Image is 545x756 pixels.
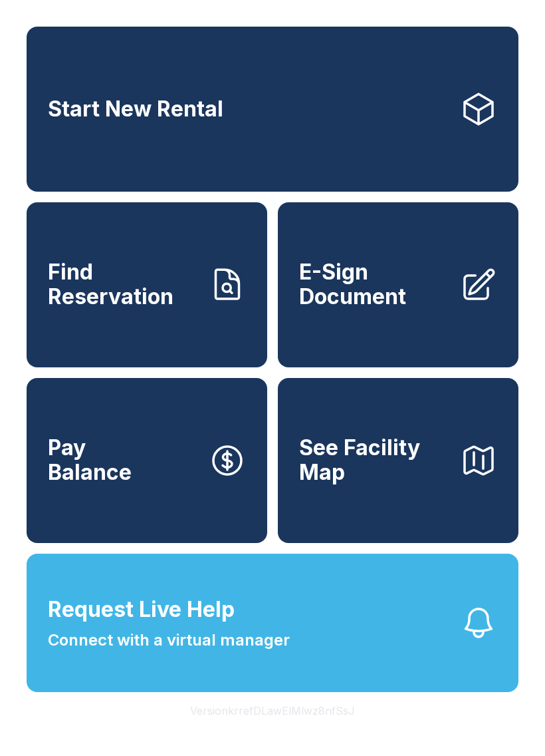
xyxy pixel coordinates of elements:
button: VersionkrrefDLawElMlwz8nfSsJ [179,692,366,729]
span: See Facility Map [299,436,449,484]
a: E-Sign Document [278,202,518,367]
a: Start New Rental [27,27,518,192]
span: Find Reservation [48,260,198,309]
button: PayBalance [27,378,267,543]
span: Request Live Help [48,594,235,626]
button: See Facility Map [278,378,518,543]
a: Find Reservation [27,202,267,367]
span: E-Sign Document [299,260,449,309]
span: Connect with a virtual manager [48,628,290,652]
span: Pay Balance [48,436,132,484]
span: Start New Rental [48,97,223,122]
button: Request Live HelpConnect with a virtual manager [27,554,518,692]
